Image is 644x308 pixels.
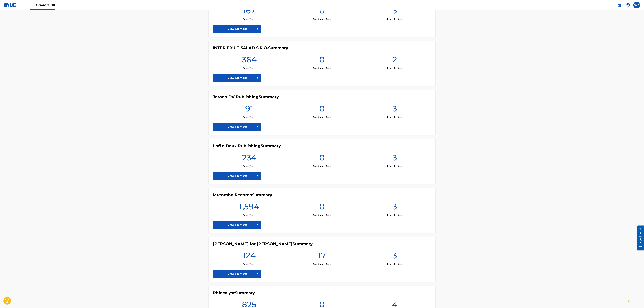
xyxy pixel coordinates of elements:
[633,2,640,8] div: User Menu
[319,152,325,165] h1: 0
[392,201,397,214] h1: 3
[255,27,259,31] img: f7272a7cc735f4ea7f67.svg
[243,214,255,217] p: Total Works
[313,18,331,21] p: Registration Drafts
[616,2,623,8] a: Public Search
[313,165,331,168] p: Registration Drafts
[617,3,621,7] img: search
[243,116,255,119] p: Total Works
[213,25,261,33] a: View Member
[392,104,397,116] h1: 3
[313,67,331,70] p: Registration Drafts
[243,18,255,21] p: Total Works
[626,3,630,7] img: help
[242,152,256,165] h1: 234
[213,172,261,180] a: View Member
[319,201,325,214] h1: 0
[255,272,259,276] img: f7272a7cc735f4ea7f67.svg
[213,123,261,131] a: View Member
[213,74,261,82] a: View Member
[30,3,34,7] img: Top Rightsholders
[319,6,325,18] h1: 0
[36,3,55,7] span: Members
[313,263,331,266] p: Registration Drafts
[213,290,255,295] h4: Phlocalyst
[387,18,402,21] p: Team Members
[243,67,255,70] p: Total Works
[387,67,402,70] p: Team Members
[213,192,272,197] h4: Mutombo Records
[387,165,402,168] p: Team Members
[243,165,255,168] p: Total Works
[319,55,325,67] h1: 0
[392,55,397,67] h1: 2
[245,104,253,116] h1: 91
[627,292,644,308] iframe: Chat Widget
[213,221,261,229] a: View Member
[51,3,55,7] span: (11)
[213,94,279,99] h4: Jeroen DV Publishing
[392,250,397,263] h1: 3
[387,263,402,266] p: Team Members
[213,270,261,278] a: View Member
[213,241,313,246] h4: Parra for Cuva
[4,3,17,7] img: MLC Logo
[628,295,630,305] div: Drag
[239,201,259,214] h1: 1,594
[625,2,631,8] div: Help
[243,6,256,18] h1: 167
[392,152,397,165] h1: 3
[255,76,259,80] img: f7272a7cc735f4ea7f67.svg
[255,223,259,227] img: f7272a7cc735f4ea7f67.svg
[319,104,325,116] h1: 0
[213,45,288,50] h4: INTER FRUIT SALAD S.R.O.
[255,174,259,178] img: f7272a7cc735f4ea7f67.svg
[243,250,256,263] h1: 124
[243,263,255,266] p: Total Works
[392,6,397,18] h1: 3
[387,214,402,217] p: Team Members
[313,116,331,119] p: Registration Drafts
[242,55,257,67] h1: 364
[255,125,259,129] img: f7272a7cc735f4ea7f67.svg
[318,250,326,263] h1: 17
[313,214,331,217] p: Registration Drafts
[213,143,281,148] h4: Lofi a Deux Publishing
[387,116,402,119] p: Team Members
[635,224,644,252] iframe: Resource Center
